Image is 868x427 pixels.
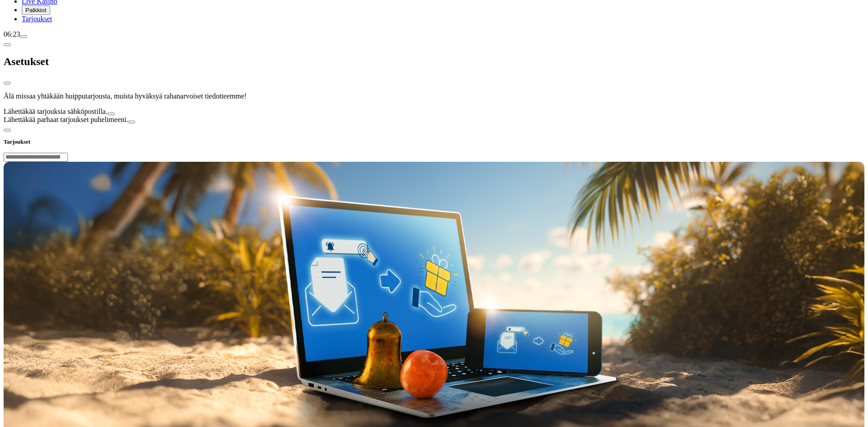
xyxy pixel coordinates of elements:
[4,138,864,146] h3: Tarjoukset
[4,116,128,123] label: Lähettäkää parhaat tarjoukset puhelimeeni.
[4,153,68,162] input: Search
[25,7,47,14] span: Palkkiot
[22,15,52,23] a: Tarjoukset
[22,5,50,15] button: Palkkiot
[4,92,864,100] p: Älä missaa yhtäkään huipputarjousta, muista hyväksyä rahanarvoiset tiedotteemme!
[4,108,108,115] label: Lähettäkää tarjouksia sähköpostilla.
[4,30,20,38] span: 06:23
[4,43,11,46] button: chevron-left icon
[4,56,864,68] h2: Asetukset
[20,35,27,38] button: menu
[4,82,11,84] button: close
[4,129,11,131] button: chevron-left icon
